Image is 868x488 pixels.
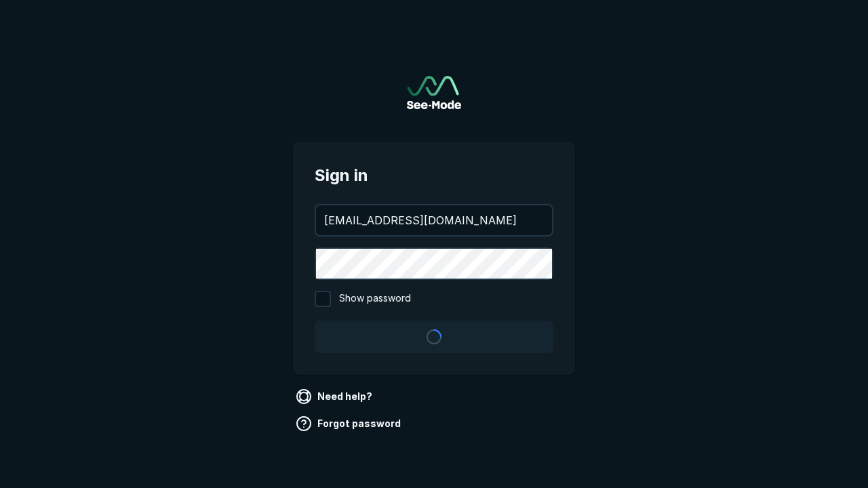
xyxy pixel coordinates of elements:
img: See-Mode Logo [407,76,461,109]
span: Sign in [315,163,553,188]
span: Show password [339,291,411,307]
a: Go to sign in [407,76,461,109]
a: Need help? [293,386,378,407]
input: your@email.com [316,205,552,235]
a: Forgot password [293,413,406,434]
